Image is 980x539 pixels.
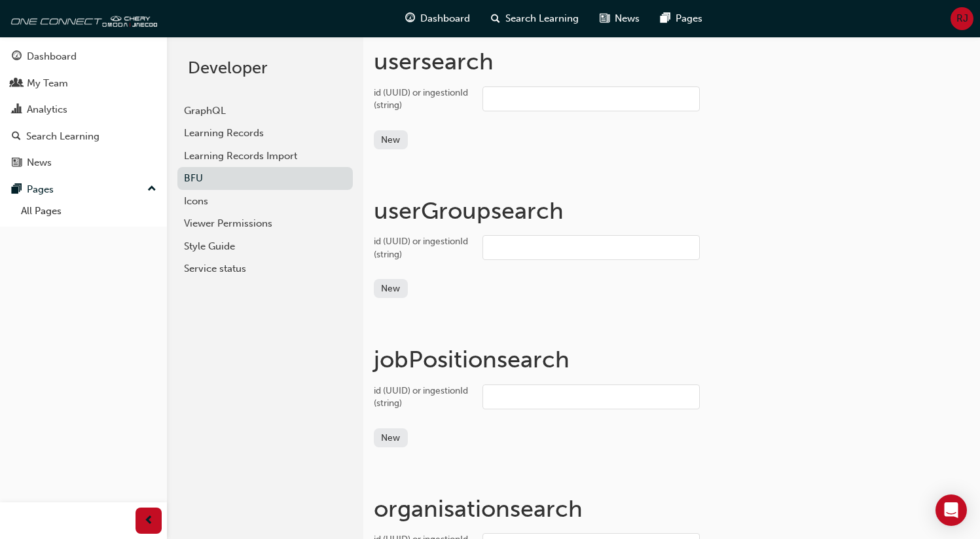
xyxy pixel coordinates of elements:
input: id (UUID) or ingestionId (string) [482,86,700,111]
a: Search Learning [5,124,162,149]
button: RJ [951,7,973,30]
a: GraphQL [177,100,353,122]
div: Learning Records [184,126,346,141]
div: id (UUID) or ingestionId (string) [374,86,472,112]
button: New [374,428,408,447]
a: News [5,151,162,175]
input: id (UUID) or ingestionId (string) [482,384,700,409]
img: oneconnect [7,5,157,31]
span: pages-icon [661,10,670,27]
button: New [374,279,408,298]
span: Search Learning [505,11,579,26]
span: chart-icon [12,104,22,116]
h1: user search [374,47,970,76]
a: Learning Records Import [177,145,353,168]
a: Style Guide [177,235,353,258]
div: Style Guide [184,239,346,254]
span: Dashboard [420,11,470,26]
span: people-icon [12,78,22,90]
div: Viewer Permissions [184,216,346,231]
div: Learning Records Import [184,149,346,164]
span: news-icon [12,157,22,169]
a: guage-iconDashboard [395,5,481,32]
div: Analytics [27,102,67,117]
a: search-iconSearch Learning [481,5,589,32]
span: search-icon [12,131,21,143]
a: My Team [5,71,162,96]
div: Open Intercom Messenger [935,494,967,526]
a: BFU [177,167,353,190]
h1: organisation search [374,494,970,523]
a: pages-iconPages [650,5,713,32]
div: Dashboard [27,49,77,64]
span: RJ [956,11,968,26]
span: Pages [676,11,702,26]
span: pages-icon [12,184,22,196]
div: GraphQL [184,103,346,119]
span: up-icon [147,181,156,198]
a: Analytics [5,98,162,122]
div: Search Learning [26,129,100,144]
h1: jobPosition search [374,345,970,374]
span: News [615,11,640,26]
input: id (UUID) or ingestionId (string) [482,235,700,260]
button: DashboardMy TeamAnalyticsSearch LearningNews [5,42,162,177]
a: news-iconNews [589,5,650,32]
div: My Team [27,76,68,91]
a: Learning Records [177,122,353,145]
div: Service status [184,261,346,276]
span: search-icon [491,10,500,27]
div: News [27,155,52,170]
div: Icons [184,194,346,209]
div: id (UUID) or ingestionId (string) [374,384,472,410]
button: New [374,130,408,149]
h1: userGroup search [374,196,970,225]
a: Service status [177,257,353,280]
span: guage-icon [405,10,415,27]
span: prev-icon [144,513,154,529]
h2: Developer [188,58,342,79]
a: Dashboard [5,45,162,69]
a: Viewer Permissions [177,212,353,235]
span: news-icon [600,10,609,27]
button: Pages [5,177,162,202]
div: Pages [27,182,54,197]
a: All Pages [16,201,162,221]
a: Icons [177,190,353,213]
div: id (UUID) or ingestionId (string) [374,235,472,261]
span: guage-icon [12,51,22,63]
